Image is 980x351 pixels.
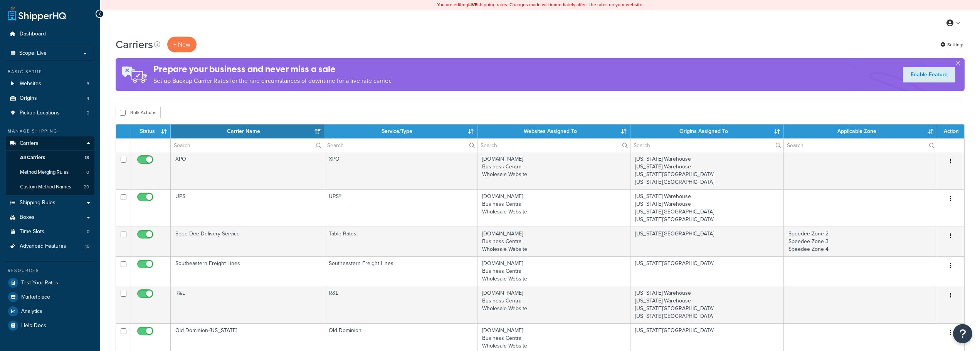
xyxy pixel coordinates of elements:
[630,189,784,227] td: [US_STATE] Warehouse [US_STATE] Warehouse [US_STATE][GEOGRAPHIC_DATA] [US_STATE][GEOGRAPHIC_DATA]
[171,286,324,323] td: R&L
[21,322,46,329] span: Help Docs
[630,256,784,286] td: [US_STATE][GEOGRAPHIC_DATA]
[21,308,42,315] span: Analytics
[20,228,44,235] span: Time Slots
[6,267,94,274] div: Resources
[171,189,324,227] td: UPS
[6,225,94,239] li: Time Slots
[153,76,392,86] p: Set up Backup Carrier Rates for the rare circumstances of downtime for a live rate carrier.
[20,31,46,37] span: Dashboard
[630,152,784,189] td: [US_STATE] Warehouse [US_STATE] Warehouse [US_STATE][GEOGRAPHIC_DATA] [US_STATE][GEOGRAPHIC_DATA]
[84,184,89,190] span: 20
[6,239,94,254] li: Advanced Features
[324,286,477,323] td: R&L
[6,239,94,254] a: Advanced Features 10
[6,106,94,120] li: Pickup Locations
[903,67,955,82] a: Enable Feature
[784,124,937,138] th: Applicable Zone: activate to sort column ascending
[937,124,964,138] th: Action
[630,124,784,138] th: Origins Assigned To: activate to sort column ascending
[468,1,477,8] b: LIVE
[630,227,784,256] td: [US_STATE][GEOGRAPHIC_DATA]
[324,189,477,227] td: UPS®
[20,110,60,116] span: Pickup Locations
[6,27,94,41] a: Dashboard
[6,77,94,91] li: Websites
[171,152,324,189] td: XPO
[6,106,94,120] a: Pickup Locations 2
[6,319,94,333] a: Help Docs
[6,151,94,165] li: All Carriers
[477,227,631,256] td: [DOMAIN_NAME] Business Central Wholesale Website
[84,155,89,161] span: 18
[6,77,94,91] a: Websites 3
[6,128,94,134] div: Manage Shipping
[6,290,94,304] a: Marketplace
[171,124,324,138] th: Carrier Name: activate to sort column ascending
[477,124,631,138] th: Websites Assigned To: activate to sort column ascending
[324,256,477,286] td: Southeastern Freight Lines
[116,107,161,118] button: Bulk Actions
[20,169,69,176] span: Method Merging Rules
[21,280,58,286] span: Test Your Rates
[6,136,94,195] li: Carriers
[8,6,66,21] a: ShipperHQ Home
[85,243,89,250] span: 10
[20,95,37,102] span: Origins
[20,155,45,161] span: All Carriers
[6,151,94,165] a: All Carriers 18
[6,69,94,75] div: Basic Setup
[630,286,784,323] td: [US_STATE] Warehouse [US_STATE] Warehouse [US_STATE][GEOGRAPHIC_DATA] [US_STATE][GEOGRAPHIC_DATA]
[6,136,94,151] a: Carriers
[953,324,972,343] button: Open Resource Center
[6,304,94,318] a: Analytics
[784,139,937,152] input: Search
[87,110,89,116] span: 2
[20,200,55,206] span: Shipping Rules
[131,124,171,138] th: Status: activate to sort column ascending
[19,50,47,57] span: Scope: Live
[6,180,94,194] a: Custom Method Names 20
[6,91,94,106] a: Origins 4
[6,210,94,225] a: Boxes
[477,152,631,189] td: [DOMAIN_NAME] Business Central Wholesale Website
[20,140,39,147] span: Carriers
[324,227,477,256] td: Table Rates
[87,228,89,235] span: 0
[171,256,324,286] td: Southeastern Freight Lines
[20,81,41,87] span: Websites
[940,39,965,50] a: Settings
[20,184,71,190] span: Custom Method Names
[6,165,94,180] a: Method Merging Rules 0
[153,63,392,76] h4: Prepare your business and never miss a sale
[87,81,89,87] span: 3
[167,37,197,52] button: + New
[87,95,89,102] span: 4
[630,139,783,152] input: Search
[6,225,94,239] a: Time Slots 0
[477,256,631,286] td: [DOMAIN_NAME] Business Central Wholesale Website
[6,165,94,180] li: Method Merging Rules
[477,286,631,323] td: [DOMAIN_NAME] Business Central Wholesale Website
[6,91,94,106] li: Origins
[6,196,94,210] a: Shipping Rules
[477,139,630,152] input: Search
[20,214,35,221] span: Boxes
[20,243,66,250] span: Advanced Features
[324,124,477,138] th: Service/Type: activate to sort column ascending
[171,227,324,256] td: Spee-Dee Delivery Service
[324,152,477,189] td: XPO
[116,58,153,91] img: ad-rules-rateshop-fe6ec290ccb7230408bd80ed9643f0289d75e0ffd9eb532fc0e269fcd187b520.png
[784,227,937,256] td: Speedee Zone 2 Speedee Zone 3 Speedee Zone 4
[6,276,94,290] a: Test Your Rates
[324,139,477,152] input: Search
[86,169,89,176] span: 0
[477,189,631,227] td: [DOMAIN_NAME] Business Central Wholesale Website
